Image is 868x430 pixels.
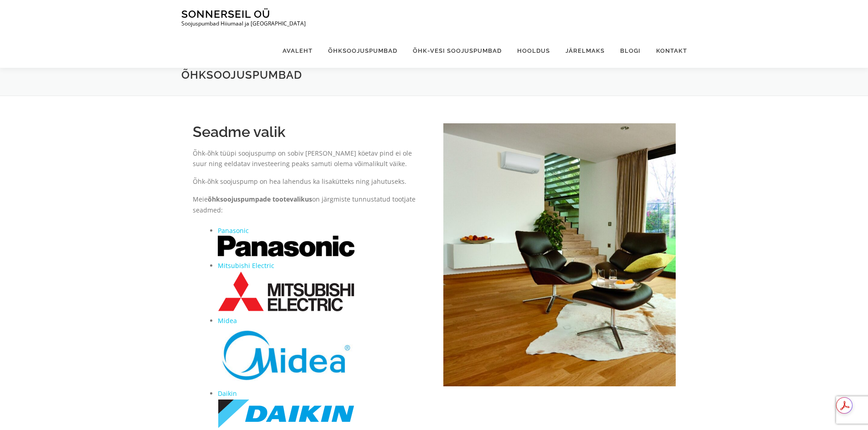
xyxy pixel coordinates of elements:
[509,34,558,68] a: Hooldus
[612,34,648,68] a: Blogi
[181,8,270,20] a: Sonnerseil OÜ
[193,194,425,216] p: Meie on järgmiste tunnustatud tootjate seadmed:
[320,34,405,68] a: Õhksoojuspumbad
[218,226,249,235] a: Panasonic
[193,148,425,170] p: Õhk-õhk tüüpi soojuspump on sobiv [PERSON_NAME] köetav pind ei ole suur ning eeldatav investeerin...
[193,176,425,187] p: Õhk-õhk soojuspump on hea lahendus ka lisakütteks ning jahutuseks.
[181,68,687,82] h1: Õhksoojuspumbad
[181,20,306,27] p: Soojuspumbad Hiiumaal ja [GEOGRAPHIC_DATA]
[218,261,274,270] a: Mitsubishi Electric
[218,316,237,325] a: Midea
[443,123,676,386] img: FTXTM-M_02_001_Ip
[275,34,320,68] a: Avaleht
[208,195,312,203] strong: õhksoojuspumpade tootevalikus
[558,34,612,68] a: Järelmaks
[193,123,425,141] h2: Seadme valik
[405,34,509,68] a: Õhk-vesi soojuspumbad
[648,34,687,68] a: Kontakt
[218,389,237,398] a: Daikin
